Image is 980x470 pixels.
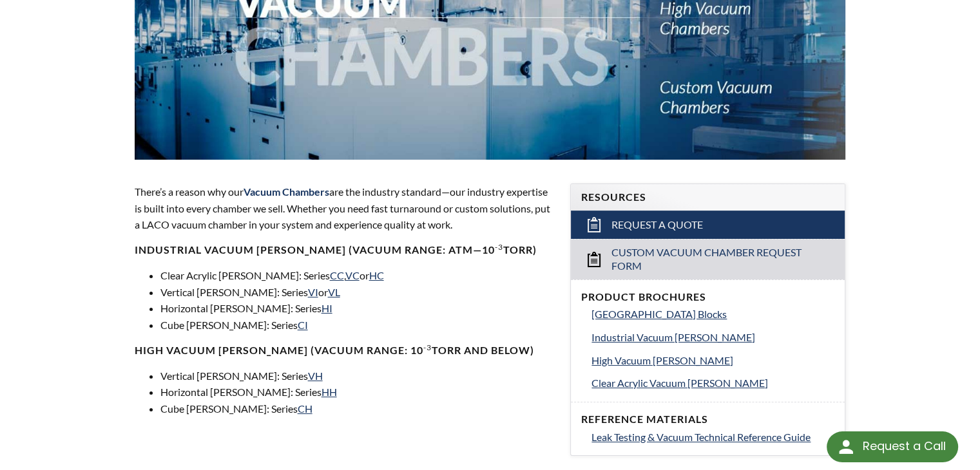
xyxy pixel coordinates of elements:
span: Vacuum Chambers [244,185,329,198]
a: Industrial Vacuum [PERSON_NAME] [591,329,834,346]
sup: -3 [495,242,503,252]
a: Request a Quote [571,211,845,239]
li: Vertical [PERSON_NAME]: Series [160,368,555,384]
li: Horizontal [PERSON_NAME]: Series [160,300,555,317]
span: Leak Testing & Vacuum Technical Reference Guide [591,431,811,443]
a: HC [369,269,384,281]
a: CH [298,402,312,415]
a: High Vacuum [PERSON_NAME] [591,352,834,369]
p: There’s a reason why our are the industry standard—our industry expertise is built into every cha... [135,183,555,233]
img: round button [836,437,856,457]
sup: -3 [423,343,432,352]
a: Leak Testing & Vacuum Technical Reference Guide [591,429,834,446]
a: HI [322,302,332,314]
a: VC [345,269,360,281]
a: VL [328,286,340,298]
span: Request a Quote [611,218,703,232]
a: CC [330,269,344,281]
a: CI [298,319,308,331]
a: [GEOGRAPHIC_DATA] Blocks [591,306,834,323]
a: HH [322,386,337,398]
h4: Reference Materials [581,413,834,426]
span: Clear Acrylic Vacuum [PERSON_NAME] [591,377,768,389]
li: Cube [PERSON_NAME]: Series [160,400,555,417]
h4: Industrial Vacuum [PERSON_NAME] (vacuum range: atm—10 Torr) [135,243,555,257]
div: Request a Call [827,431,958,462]
span: Industrial Vacuum [PERSON_NAME] [591,331,755,343]
h4: Product Brochures [581,290,834,304]
a: VH [308,370,323,382]
li: Vertical [PERSON_NAME]: Series or [160,284,555,301]
span: High Vacuum [PERSON_NAME] [591,354,733,366]
h4: Resources [581,191,834,204]
span: [GEOGRAPHIC_DATA] Blocks [591,308,727,320]
a: VI [308,286,318,298]
span: Custom Vacuum Chamber Request Form [611,246,806,273]
li: Cube [PERSON_NAME]: Series [160,317,555,334]
li: Clear Acrylic [PERSON_NAME]: Series , or [160,267,555,284]
h4: High Vacuum [PERSON_NAME] (Vacuum range: 10 Torr and below) [135,344,555,357]
a: Clear Acrylic Vacuum [PERSON_NAME] [591,375,834,391]
li: Horizontal [PERSON_NAME]: Series [160,384,555,400]
a: Custom Vacuum Chamber Request Form [571,239,845,279]
div: Request a Call [862,431,945,461]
